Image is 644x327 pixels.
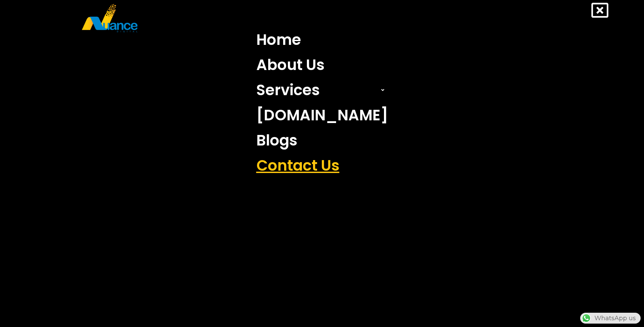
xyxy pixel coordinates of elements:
a: [DOMAIN_NAME] [251,103,393,128]
img: WhatsApp [581,313,592,324]
a: About Us [251,52,393,78]
div: WhatsApp us [580,313,641,324]
a: Contact Us [251,153,393,178]
a: WhatsAppWhatsApp us [580,314,641,322]
a: Blogs [251,128,393,153]
a: nuance-qatar_logo [81,3,319,33]
img: nuance-qatar_logo [81,3,138,33]
a: Home [251,27,393,52]
a: Services [251,78,393,103]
